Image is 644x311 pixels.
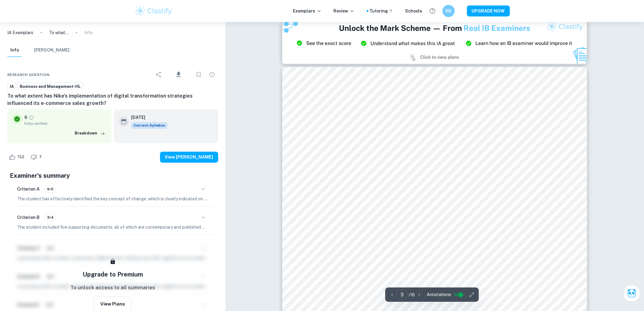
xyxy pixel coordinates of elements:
[84,29,93,36] p: Info
[405,8,422,14] a: Schools
[7,44,22,57] button: Info
[49,29,69,36] p: To what extent has Nike's implementation of digital transformation strategies influenced its e-co...
[206,69,218,81] div: Report issue
[7,92,218,107] h6: To what extent has Nike's implementation of digital transformation strategies influenced its e-co...
[14,154,28,160] span: 152
[7,152,28,162] div: Like
[443,5,455,17] button: RB
[467,5,510,16] button: UPGRADE NOW
[134,5,173,17] img: Clastify logo
[36,154,45,160] span: 7
[293,8,322,14] p: Exemplars
[17,224,208,231] p: The student included five supporting documents, all of which are contemporary and published withi...
[334,8,354,14] p: Review
[18,84,83,90] span: Business and Management-HL
[193,69,205,81] div: Bookmark
[24,121,107,127] span: Fully verified
[28,115,34,120] a: Grade fully verified
[29,152,45,162] div: Dislike
[131,122,168,129] span: Current Syllabus
[8,84,16,90] span: IA
[45,187,55,192] span: 5/5
[166,67,191,83] div: Download
[83,270,143,279] h5: Upgrade to Premium
[17,196,208,202] p: The student has effectively identified the key concept of change, which is clearly indicated on t...
[7,29,33,36] a: IA Exemplars
[160,152,218,163] button: View [PERSON_NAME]
[445,8,452,14] h6: RB
[17,83,83,90] a: Business and Management-HL
[7,83,16,90] a: IA
[427,291,451,298] span: Annotations
[7,72,49,77] span: Research question
[10,171,216,181] h5: Examiner's summary
[73,129,107,138] button: Breakdown
[370,8,393,14] a: Tutoring
[409,291,415,298] p: / 16
[427,6,438,16] button: Help and Feedback
[34,44,69,57] button: [PERSON_NAME]
[153,69,165,81] div: Share
[24,114,27,121] p: 6
[131,114,163,121] h6: [DATE]
[70,284,155,292] p: To unlock access to all summaries
[282,18,587,64] img: Ad
[17,186,40,193] h6: Criterion A
[623,285,640,302] button: Ask Clai
[45,215,56,220] span: 3/4
[131,122,168,129] div: This exemplar is based on the current syllabus. Feel free to refer to it for inspiration/ideas wh...
[17,214,40,221] h6: Criterion B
